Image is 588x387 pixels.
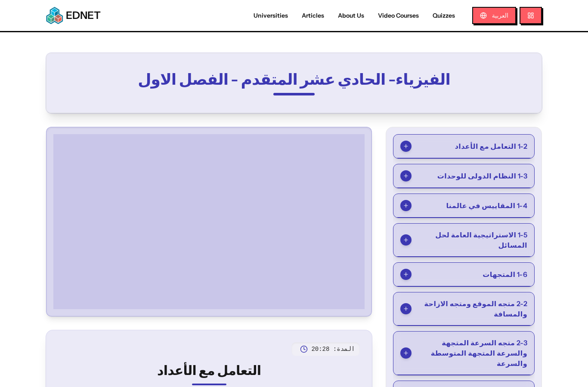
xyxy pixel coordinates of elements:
button: 1-5 الاستراتيجية العامة لحل المسائل [393,224,534,257]
button: 1-2 التعامل مع الأعداد [393,135,534,158]
span: 2-2 متجه الموقع ومتجه الازاحة والمسافة [412,298,527,319]
a: About Us [331,11,371,20]
span: 1-5 الاستراتيجية العامة لحل المسائل [412,230,527,250]
button: 2-2 متجه الموقع ومتجه الازاحة والمسافة [393,292,534,326]
span: EDNET [66,9,101,22]
span: المدة: 20:28 [311,345,355,353]
span: 1-2 التعامل مع الأعداد [455,141,527,151]
a: Video Courses [371,11,426,20]
span: 1-3 النظام الدولى للوحدات [437,171,527,181]
span: 1-6 المتجهات [483,269,527,279]
button: 1-4 المقاييس في عالمنا [393,194,534,218]
a: Quizzes [426,11,462,20]
button: 2-3 متجه السرعة المتجهة والسرعة المتجهة المتوسطة والسرعة [393,332,534,375]
button: العربية [472,7,516,24]
img: EDNET [46,7,63,24]
span: 2-3 متجه السرعة المتجهة والسرعة المتجهة المتوسطة والسرعة [412,338,527,369]
a: EDNETEDNET [46,7,101,24]
a: Articles [295,11,331,20]
span: 1-4 المقاييس في عالمنا [446,200,527,211]
h2: الفيزياء- الحادي عشر المتقدم - الفصل الاول [88,71,500,88]
button: 1-6 المتجهات [393,263,534,286]
a: Universities [247,11,295,20]
h2: التعامل مع الأعداد [58,363,360,378]
button: 1-3 النظام الدولى للوحدات [393,164,534,188]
